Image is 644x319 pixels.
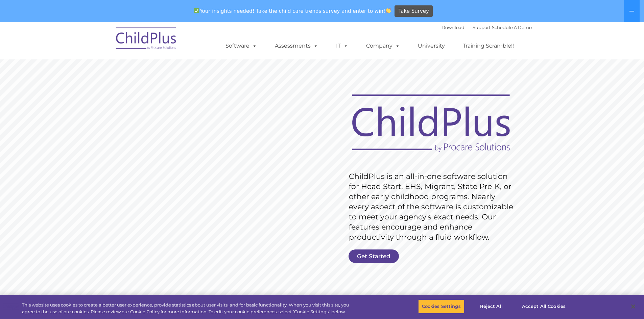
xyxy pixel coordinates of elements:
[492,25,532,30] a: Schedule A Demo
[349,249,399,263] a: Get Started
[399,5,429,17] span: Take Survey
[442,25,532,30] font: |
[418,299,464,314] button: Cookies Settings
[22,302,354,315] div: This website uses cookies to create a better user experience, provide statistics about user visit...
[442,25,464,30] a: Download
[626,299,641,314] button: Close
[349,171,517,242] rs-layer: ChildPlus is an all-in-one software solution for Head Start, EHS, Migrant, State Pre-K, or other ...
[329,39,355,53] a: IT
[456,39,521,53] a: Training Scramble!!
[113,23,180,56] img: ChildPlus by Procare Solutions
[191,4,394,18] span: Your insights needed! Take the child care trends survey and enter to win!
[359,39,407,53] a: Company
[268,39,325,53] a: Assessments
[470,299,512,314] button: Reject All
[411,39,452,53] a: University
[518,299,569,314] button: Accept All Cookies
[194,8,199,13] img: ✅
[473,25,491,30] a: Support
[395,5,433,17] a: Take Survey
[386,8,391,13] img: 👏
[219,39,264,53] a: Software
